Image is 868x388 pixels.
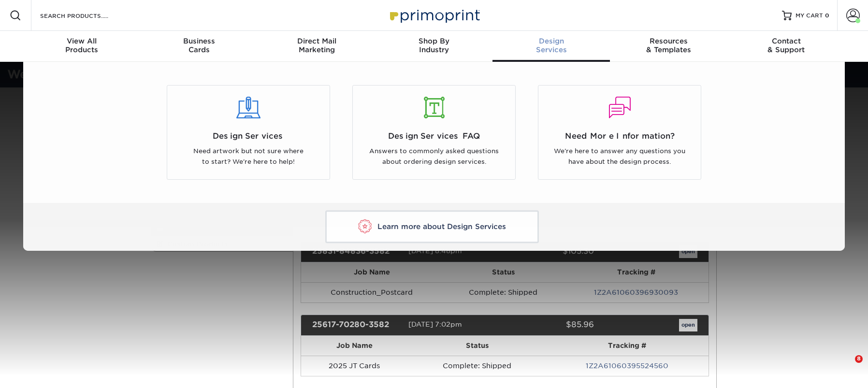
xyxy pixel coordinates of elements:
span: View All [23,37,141,45]
span: Design Services [174,130,322,142]
span: Need More Information? [546,130,694,142]
a: Contact& Support [727,31,845,62]
span: Learn more about Design Services [377,222,506,231]
a: Shop ByIndustry [376,31,493,62]
span: Design Services FAQ [360,130,508,142]
p: Answers to commonly asked questions about ordering design services. [360,146,508,168]
a: View AllProducts [23,31,141,62]
a: Design Services Need artwork but not sure where to start? We're here to help! [163,85,334,180]
a: Direct MailMarketing [258,31,376,62]
div: Cards [141,37,258,54]
span: Shop By [376,37,493,45]
p: We're here to answer any questions you have about the design process. [546,146,694,168]
span: Design [492,37,610,45]
input: SEARCH PRODUCTS..... [39,10,133,21]
span: 0 [825,12,829,19]
div: Industry [376,37,493,54]
span: 8 [855,355,863,363]
a: Learn more about Design Services [325,211,539,243]
a: Resources& Templates [610,31,727,62]
span: Direct Mail [258,37,376,45]
a: DesignServices [492,31,610,62]
div: Services [492,37,610,54]
iframe: Intercom live chat [835,355,858,378]
span: Contact [727,37,845,45]
a: BusinessCards [141,31,258,62]
div: Products [23,37,141,54]
a: Design Services FAQ Answers to commonly asked questions about ordering design services. [348,85,520,180]
div: Marketing [258,37,376,54]
span: MY CART [796,12,823,20]
p: Need artwork but not sure where to start? We're here to help! [174,146,322,168]
a: Need More Information? We're here to answer any questions you have about the design process. [534,85,705,180]
img: Primoprint [386,5,482,26]
span: Resources [610,37,727,45]
span: Business [141,37,258,45]
div: & Templates [610,37,727,54]
div: & Support [727,37,845,54]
